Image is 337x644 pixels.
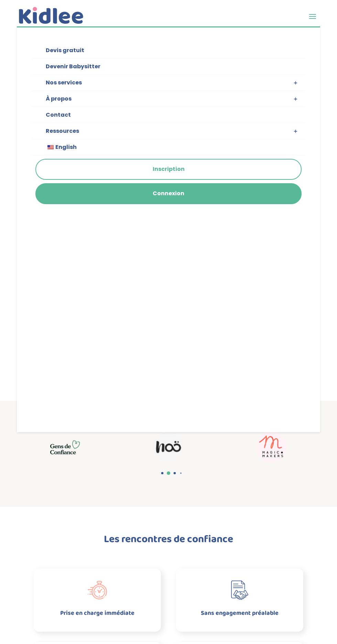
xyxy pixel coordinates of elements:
[256,432,287,462] img: Magic makers
[17,432,115,462] div: 6 / 14
[36,184,301,203] a: Connexion
[222,428,320,466] div: 8 / 14
[32,59,305,75] a: Devenir Babysitter
[36,160,301,179] a: Inscription
[50,440,81,454] img: GDC
[153,432,184,462] img: Noo
[120,429,217,466] div: 7 / 14
[32,91,305,107] a: À propos
[167,471,170,475] span: Go to slide 2
[174,472,176,475] span: Go to slide 3
[180,472,181,473] span: Go to slide 4
[60,608,134,618] span: Prise en charge immédiate
[34,534,303,548] h2: Les rencontres de confiance
[32,107,305,123] a: Contact
[55,143,77,151] span: English
[47,145,54,149] img: English
[32,43,305,59] a: Devis gratuit
[32,139,305,155] a: en_USEnglish
[201,608,279,618] span: Sans engagement préalable
[32,75,305,91] a: Nos services
[32,123,305,139] a: Ressources
[161,472,164,475] span: Go to slide 1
